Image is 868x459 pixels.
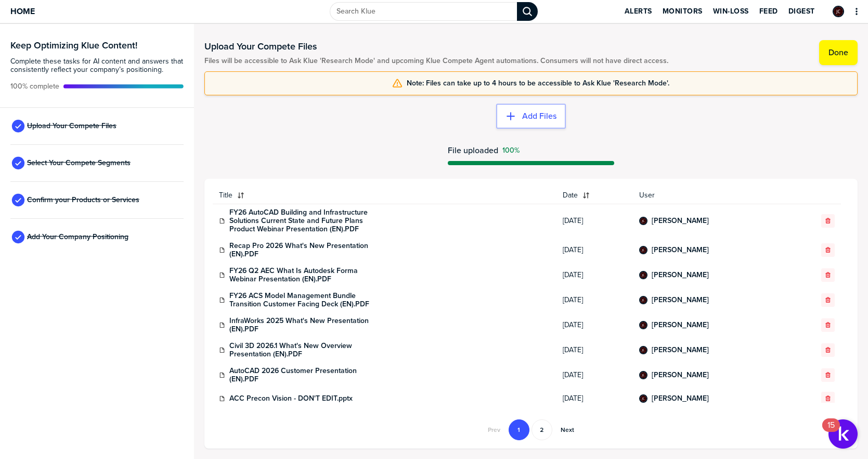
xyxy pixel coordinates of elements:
span: Note: Files can take up to 4 hours to be accessible to Ask Klue 'Research Mode'. [407,79,669,88]
a: [PERSON_NAME] [652,246,709,254]
span: File uploaded [448,146,498,155]
button: Date [556,187,633,204]
span: Win-Loss [713,7,749,16]
div: Search Klue [517,2,538,21]
nav: Pagination Navigation [481,419,581,440]
button: Go to next page [554,419,580,440]
a: [PERSON_NAME] [652,346,709,354]
span: Active [10,82,59,91]
a: InfraWorks 2025 What's New Presentation (EN).PDF [229,317,385,333]
img: b032c0713a3d62fa30159cfff5026988-sml.png [640,218,646,224]
span: Title [219,191,232,200]
span: Confirm your Products or Services [27,196,139,204]
a: AutoCAD 2026 Customer Presentation (EN).PDF [229,367,385,383]
span: Digest [788,7,815,16]
button: Open Resource Center, 15 new notifications [828,419,858,449]
h3: Keep Optimizing Klue Content! [10,41,184,50]
img: b032c0713a3d62fa30159cfff5026988-sml.png [640,247,646,253]
div: 15 [827,425,835,439]
span: User [639,191,784,200]
a: ACC Precon Vision - DON'T EDIT.pptx [229,394,353,403]
span: [DATE] [563,321,627,329]
a: [PERSON_NAME] [652,271,709,279]
a: [PERSON_NAME] [652,394,709,403]
a: [PERSON_NAME] [652,371,709,379]
img: b032c0713a3d62fa30159cfff5026988-sml.png [640,372,646,378]
div: Jady Chan [639,271,647,279]
a: Recap Pro 2026 What's New Presentation (EN).PDF [229,242,385,258]
span: Feed [759,7,778,16]
h1: Upload Your Compete Files [204,40,668,53]
span: [DATE] [563,217,627,225]
span: [DATE] [563,296,627,304]
span: Upload Your Compete Files [27,122,116,130]
a: [PERSON_NAME] [652,217,709,225]
span: Date [563,191,578,200]
span: Alerts [625,7,652,16]
label: Done [828,47,848,58]
span: [DATE] [563,246,627,254]
span: Success [502,146,520,155]
span: [DATE] [563,271,627,279]
span: Monitors [663,7,703,16]
span: Add Your Company Positioning [27,233,128,241]
span: [DATE] [563,346,627,354]
img: b032c0713a3d62fa30159cfff5026988-sml.png [834,7,843,16]
div: Jady Chan [639,394,647,403]
button: Go to page 2 [532,419,552,440]
span: Select Your Compete Segments [27,159,131,167]
div: Jady Chan [639,371,647,379]
span: Files will be accessible to Ask Klue 'Research Mode' and upcoming Klue Compete Agent automations.... [204,57,668,65]
div: Jady Chan [833,6,844,17]
a: Edit Profile [832,5,845,18]
div: Jady Chan [639,346,647,354]
button: Add Files [496,104,566,129]
div: Jady Chan [639,321,647,329]
span: Home [10,7,35,16]
a: Civil 3D 2026.1 What's New Overview Presentation (EN).PDF [229,342,385,358]
button: Go to previous page [482,419,507,440]
div: Jady Chan [639,246,647,254]
div: Jady Chan [639,296,647,304]
img: b032c0713a3d62fa30159cfff5026988-sml.png [640,322,646,328]
a: FY26 Q2 AEC What Is Autodesk Forma Webinar Presentation (EN).PDF [229,267,385,283]
div: Jady Chan [639,217,647,225]
img: b032c0713a3d62fa30159cfff5026988-sml.png [640,395,646,402]
input: Search Klue [330,2,517,21]
a: FY26 ACS Model Management Bundle Transition Customer Facing Deck (EN).PDF [229,292,385,308]
img: b032c0713a3d62fa30159cfff5026988-sml.png [640,347,646,353]
button: Done [819,40,858,65]
button: Title [213,187,556,204]
label: Add Files [522,111,556,121]
a: [PERSON_NAME] [652,296,709,304]
span: [DATE] [563,371,627,379]
span: [DATE] [563,394,627,403]
img: b032c0713a3d62fa30159cfff5026988-sml.png [640,297,646,303]
span: Complete these tasks for AI content and answers that consistently reflect your company’s position... [10,57,184,74]
a: FY26 AutoCAD Building and Infrastructure Solutions Current State and Future Plans Product Webinar... [229,208,385,233]
a: [PERSON_NAME] [652,321,709,329]
img: b032c0713a3d62fa30159cfff5026988-sml.png [640,272,646,278]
